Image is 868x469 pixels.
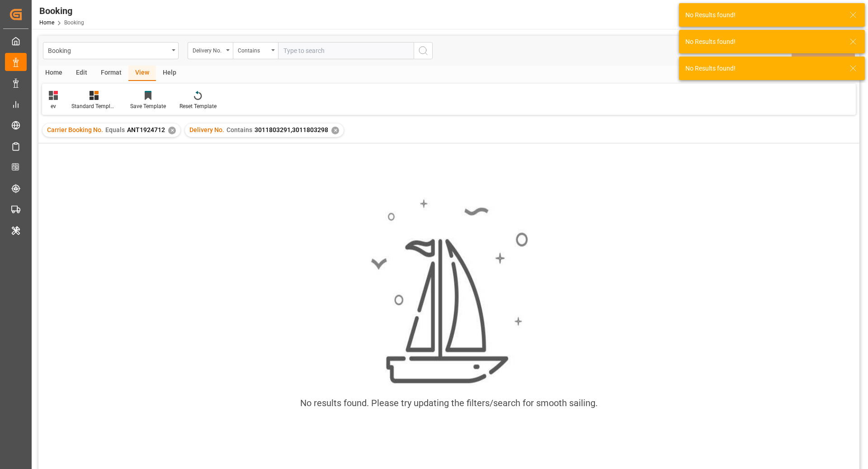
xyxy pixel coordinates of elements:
div: Format [94,66,128,81]
div: Edit [69,66,94,81]
span: ANT1924712 [127,126,165,133]
button: open menu [188,42,233,59]
span: Equals [105,126,125,133]
div: Standard Templates [71,102,117,110]
div: Booking [48,44,169,56]
div: ✕ [168,127,176,134]
div: No results found. Please try updating the filters/search for smooth sailing. [300,396,598,410]
span: Carrier Booking No. [47,126,103,133]
button: open menu [233,42,278,59]
span: 3011803291,3011803298 [255,126,328,133]
span: Delivery No. [189,126,224,133]
img: smooth_sailing.jpeg [370,198,528,385]
div: Booking [39,4,84,18]
div: Home [38,66,69,81]
input: Type to search [278,42,414,59]
div: Save Template [130,102,166,110]
button: open menu [43,42,179,59]
div: No Results found! [685,37,841,47]
a: Home [39,19,54,26]
div: Reset Template [179,102,217,110]
div: View [128,66,156,81]
div: Contains [238,44,269,55]
div: ✕ [331,127,339,134]
div: ev [49,102,58,110]
div: Help [156,66,183,81]
span: Contains [226,126,252,133]
div: No Results found! [685,10,841,20]
div: No Results found! [685,64,841,73]
div: Delivery No. [193,44,223,55]
button: search button [414,42,433,59]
